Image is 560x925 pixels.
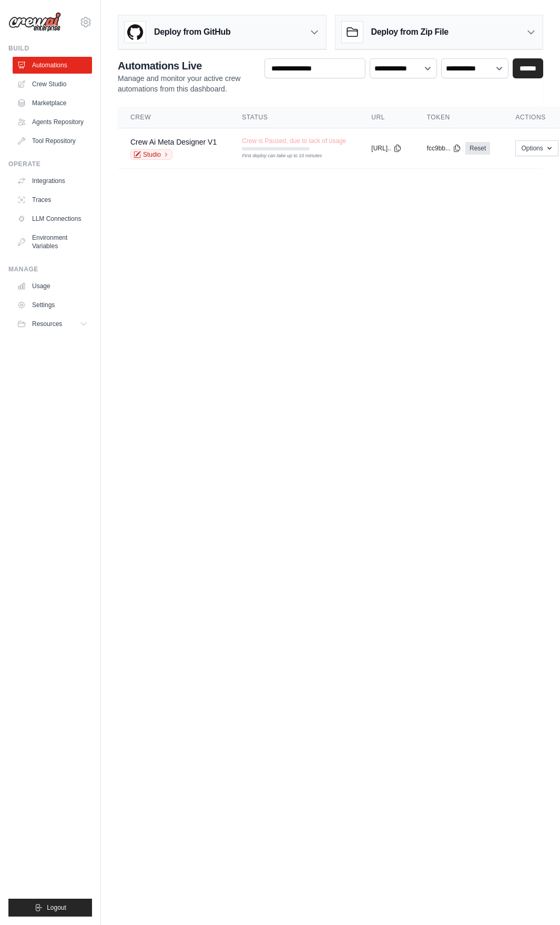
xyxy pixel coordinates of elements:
a: Traces [13,191,92,208]
a: Automations [13,57,92,74]
th: Status [229,107,359,128]
a: Settings [13,297,92,313]
img: Logo [8,12,61,32]
img: GitHub Logo [125,22,146,43]
a: Marketplace [13,95,92,111]
a: Environment Variables [13,229,92,255]
span: Logout [47,903,66,912]
a: LLM Connections [13,210,92,227]
button: Resources [13,316,92,332]
div: Operate [8,160,92,168]
a: Crew Studio [13,76,92,93]
a: Studio [130,149,172,160]
p: Manage and monitor your active crew automations from this dashboard. [118,73,256,94]
a: Usage [13,278,92,294]
button: fcc9bb... [427,144,461,153]
button: Logout [8,899,92,917]
div: Manage [8,265,92,273]
th: URL [359,107,414,128]
div: First deploy can take up to 10 minutes [242,153,309,160]
a: Reset [465,142,490,155]
th: Token [414,107,503,128]
h3: Deploy from Zip File [371,26,449,38]
div: Build [8,44,92,53]
span: Crew is Paused, due to lack of usage [242,137,346,145]
th: Crew [118,107,229,128]
a: Integrations [13,172,92,189]
a: Agents Repository [13,114,92,130]
a: Tool Repository [13,133,92,149]
a: Crew Ai Meta Designer V1 [130,138,217,146]
h2: Automations Live [118,58,256,73]
h3: Deploy from GitHub [154,26,230,38]
button: Options [515,140,558,156]
span: Resources [32,320,62,328]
